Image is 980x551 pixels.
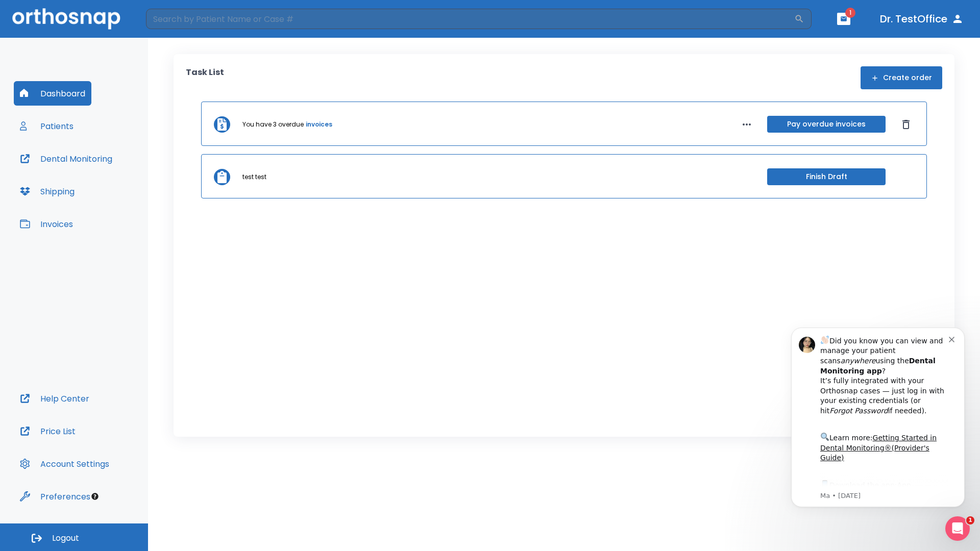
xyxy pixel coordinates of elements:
[146,9,794,29] input: Search by Patient Name or Case #
[767,116,886,133] button: Pay overdue invoices
[173,22,181,30] button: Dismiss notification
[767,168,886,185] button: Finish Draft
[861,66,942,89] button: Create order
[876,10,968,28] button: Dr. TestOffice
[242,172,266,182] p: test test
[44,169,135,187] a: App Store
[90,492,100,501] div: Tooltip anchor
[776,312,980,523] iframe: Intercom notifications message
[44,166,173,218] div: Download the app: | ​ Let us know if you need help getting started!
[966,516,974,524] span: 1
[12,8,120,29] img: Orthosnap
[14,452,115,476] button: Account Settings
[306,120,332,129] a: invoices
[242,120,304,129] p: You have 3 overdue
[14,179,81,204] button: Shipping
[14,146,118,171] button: Dental Monitoring
[14,484,96,509] button: Preferences
[845,8,855,18] span: 1
[945,516,970,541] iframe: Intercom live chat
[52,533,79,544] span: Logout
[14,386,95,411] button: Help Center
[44,179,173,188] p: Message from Ma, sent 2w ago
[186,66,224,89] p: Task List
[14,419,82,443] button: Price List
[898,116,914,133] button: Dismiss
[14,212,79,236] button: Invoices
[14,114,80,138] button: Patients
[14,81,91,106] button: Dashboard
